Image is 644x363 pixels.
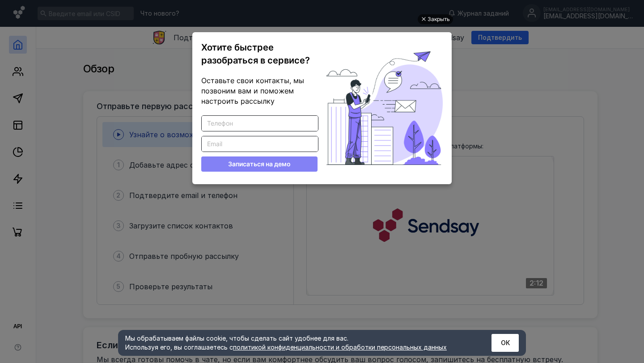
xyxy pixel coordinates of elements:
[202,116,318,131] input: Телефон
[201,76,304,106] span: Оставьте свои контакты, мы позвоним вам и поможем настроить рассылку
[202,136,318,152] input: Email
[201,156,318,172] button: Записаться на демо
[201,42,310,66] span: Хотите быстрее разобраться в сервисе?
[125,334,470,352] div: Мы обрабатываем файлы cookie, чтобы сделать сайт удобнее для вас. Используя его, вы соглашаетесь c
[428,14,450,24] div: Закрыть
[491,334,519,352] button: ОК
[233,343,447,351] a: политикой конфиденциальности и обработки персональных данных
